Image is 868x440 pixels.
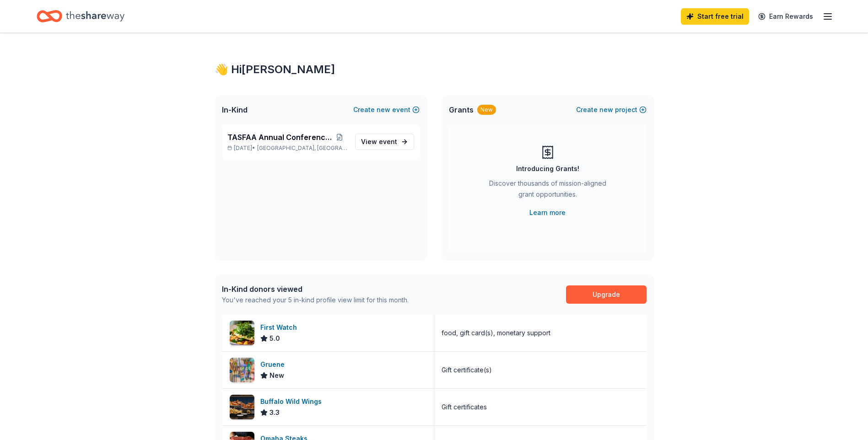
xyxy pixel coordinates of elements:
[353,104,420,115] button: Createnewevent
[753,8,819,25] a: Earn Rewards
[361,136,397,147] span: View
[270,370,284,381] span: New
[485,178,610,204] div: Discover thousands of mission-aligned grant opportunities.
[516,163,579,174] div: Introducing Grants!
[230,321,254,345] img: Image for First Watch
[566,285,647,304] a: Upgrade
[215,62,654,77] div: 👋 Hi [PERSON_NAME]
[442,365,492,376] div: Gift certificate(s)
[270,407,280,418] span: 3.3
[529,207,566,218] a: Learn more
[260,322,301,333] div: First Watch
[270,333,280,344] span: 5.0
[227,132,332,143] span: TASFAA Annual Conference 2025
[681,8,749,25] a: Start free trial
[230,395,254,419] img: Image for Buffalo Wild Wings
[260,396,325,407] div: Buffalo Wild Wings
[260,359,288,370] div: Gruene
[377,104,390,115] span: new
[222,284,409,295] div: In-Kind donors viewed
[355,134,414,150] a: View event
[442,402,487,413] div: Gift certificates
[222,104,248,115] span: In-Kind
[227,145,348,152] p: [DATE] •
[576,104,647,115] button: Createnewproject
[222,295,409,306] div: You've reached your 5 in-kind profile view limit for this month.
[477,105,496,115] div: New
[449,104,474,115] span: Grants
[599,104,613,115] span: new
[379,138,397,145] span: event
[257,145,347,152] span: [GEOGRAPHIC_DATA], [GEOGRAPHIC_DATA]
[37,5,124,27] a: Home
[442,327,550,338] div: food, gift card(s), monetary support
[230,358,254,382] img: Image for Gruene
